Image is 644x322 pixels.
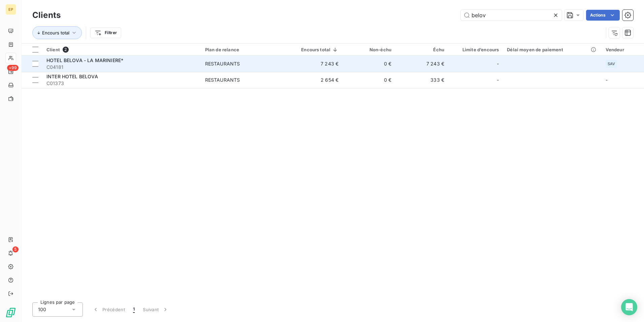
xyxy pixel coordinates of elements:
[46,57,123,63] span: HOTEL BELOVA - LA MARINIERE*
[343,56,395,72] td: 0 €
[46,74,98,79] span: INTER HOTEL BELOVA
[139,302,173,317] button: Suivant
[497,60,499,67] span: -
[46,64,197,71] span: C04181
[88,302,129,317] button: Précédent
[205,60,240,67] div: RESTAURANTS
[5,66,16,77] a: +99
[395,56,448,72] td: 7 243 €
[608,62,615,66] span: SAV
[347,47,391,52] div: Non-échu
[507,47,597,52] div: Délai moyen de paiement
[129,302,139,317] button: 1
[12,246,19,252] span: 5
[621,299,637,315] div: Open Intercom Messenger
[452,47,499,52] div: Limite d’encours
[7,65,19,71] span: +99
[291,47,339,52] div: Encours total
[46,47,60,52] span: Client
[287,56,343,72] td: 7 243 €
[399,47,444,52] div: Échu
[606,77,608,83] span: -
[395,72,448,88] td: 333 €
[461,10,562,21] input: Rechercher
[32,26,82,39] button: Encours total
[5,307,16,318] img: Logo LeanPay
[133,306,135,313] span: 1
[205,47,283,52] div: Plan de relance
[38,306,46,313] span: 100
[46,80,197,87] span: C01373
[586,10,620,21] button: Actions
[63,47,69,53] span: 2
[205,77,240,83] div: RESTAURANTS
[90,27,121,38] button: Filtrer
[287,72,343,88] td: 2 654 €
[42,30,69,35] span: Encours total
[343,72,395,88] td: 0 €
[606,47,640,52] div: Vendeur
[497,77,499,83] span: -
[32,9,61,21] h3: Clients
[5,4,16,15] div: EP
